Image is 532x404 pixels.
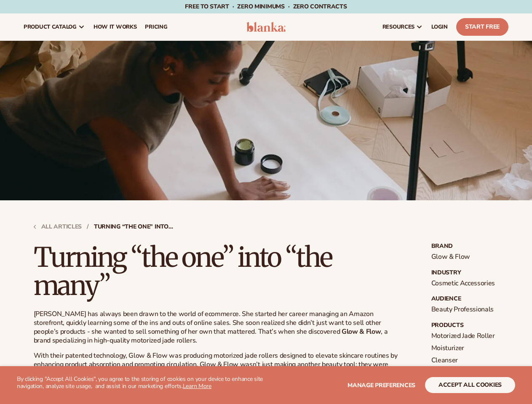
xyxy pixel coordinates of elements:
button: accept all cookies [425,377,515,393]
img: logo [246,22,286,32]
strong: Audience [431,296,499,302]
strong: Products [431,322,499,328]
span: How It Works [94,24,137,30]
strong: Industry [431,270,499,276]
span: Free to start · ZERO minimums · ZERO contracts [185,3,347,11]
p: Glow & Flow [431,252,499,261]
a: Start Free [456,18,508,36]
a: How It Works [89,13,141,40]
span: LOGIN [431,24,448,30]
a: resources [378,13,427,40]
a: product catalog [19,13,89,40]
span: pricing [145,24,167,30]
p: Beauty Professionals [431,305,499,314]
h1: Turning “the one” into “the many” [34,243,404,300]
p: By clicking "Accept All Cookies", you agree to the storing of cookies on your device to enhance s... [17,376,266,390]
strong: / [87,224,89,230]
span: product catalog [24,24,77,30]
strong: Glow & Flow [342,327,381,336]
span: resources [382,24,414,30]
a: All articles [34,224,82,230]
p: Cleanser [431,356,499,365]
p: Cosmetic Accessories [431,279,499,288]
p: [PERSON_NAME] has always been drawn to the world of ecommerce. She started her career managing an... [34,310,404,345]
strong: Brand [431,243,499,249]
button: Manage preferences [348,377,415,393]
span: Manage preferences [348,381,415,389]
a: LOGIN [427,13,452,40]
p: Motorized Jade Roller [431,332,499,340]
a: pricing [141,13,171,40]
strong: Turning “the one” into “the many” [94,224,174,230]
p: Moisturizer [431,344,499,353]
a: Learn More [183,382,211,390]
p: With their patented technology, Glow & Flow was producing motorized jade rollers designed to elev... [34,351,404,386]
